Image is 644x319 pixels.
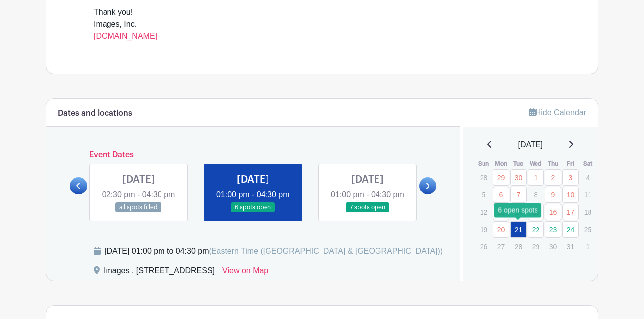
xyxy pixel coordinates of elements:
div: Images, Inc. [94,18,550,42]
a: 20 [493,221,509,238]
div: Images , [STREET_ADDRESS] [104,265,215,281]
p: 30 [545,239,561,254]
th: Sun [475,159,492,169]
p: 4 [580,170,596,185]
th: Fri [562,159,579,169]
th: Sat [579,159,596,169]
th: Mon [492,159,510,169]
a: View on Map [222,265,268,281]
th: Wed [527,159,544,169]
p: 26 [476,239,492,254]
div: [DATE] 01:00 pm to 04:30 pm [105,245,443,257]
p: 31 [562,239,579,254]
a: 23 [545,221,561,238]
th: Thu [544,159,562,169]
h6: Event Dates [87,150,419,160]
a: 29 [493,169,509,186]
p: 25 [580,222,596,237]
span: (Eastern Time ([GEOGRAPHIC_DATA] & [GEOGRAPHIC_DATA])) [209,247,443,255]
a: 6 [493,187,509,203]
th: Tue [510,159,527,169]
p: 18 [580,204,596,220]
p: 29 [528,239,544,254]
p: 1 [580,239,596,254]
a: Hide Calendar [529,108,586,117]
span: [DATE] [518,139,543,151]
a: 2 [545,169,561,186]
div: 6 open spots [494,203,541,217]
p: 28 [476,170,492,185]
a: 10 [562,187,579,203]
a: 9 [545,187,561,203]
a: 21 [510,221,527,238]
p: 28 [510,239,527,254]
a: 17 [562,204,579,220]
h6: Dates and locations [58,109,132,118]
a: 13 [493,204,509,220]
a: 3 [562,169,579,186]
a: 24 [562,221,579,238]
a: 16 [545,204,561,220]
p: 12 [476,204,492,220]
a: 30 [510,169,527,186]
p: 5 [476,187,492,202]
a: 1 [528,169,544,186]
a: 7 [510,187,527,203]
p: 19 [476,222,492,237]
p: 8 [528,187,544,202]
a: 22 [528,221,544,238]
a: [DOMAIN_NAME] [94,32,157,40]
p: 11 [580,187,596,202]
p: 27 [493,239,509,254]
div: Thank you! [94,6,550,18]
